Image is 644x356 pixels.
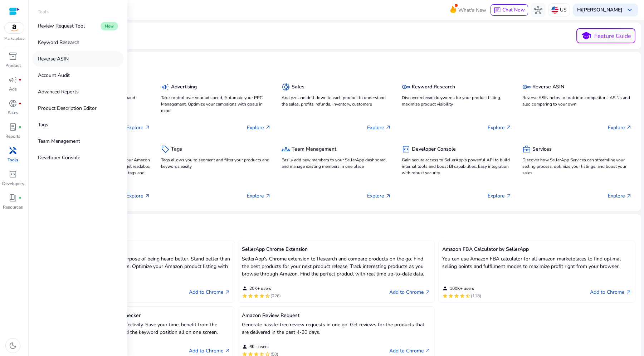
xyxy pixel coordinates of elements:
mat-icon: star [454,293,459,299]
span: arrow_outward [385,193,391,199]
mat-icon: star [442,293,448,299]
span: donut_small [282,83,290,91]
span: code_blocks [9,170,17,179]
p: Discover how SellerApp Services can streamline your selling process, optimize your listings, and ... [522,157,632,176]
mat-icon: star_half [465,293,471,299]
p: Tools [8,157,18,163]
span: inventory_2 [9,52,17,60]
span: arrow_outward [385,125,391,130]
p: SellerApp's Chrome extension to Research and compare products on the go. Find the best products f... [242,255,431,278]
span: sell [161,145,170,153]
span: (118) [471,293,481,299]
span: campaign [161,83,170,91]
h5: Amazon Keyword Ranking & Index Checker [41,313,230,319]
span: 100K+ users [450,286,474,291]
span: arrow_outward [626,289,631,295]
span: arrow_outward [225,348,230,353]
p: Tailor make your listing for the sole purpose of being heard better. Stand better than your compe... [41,255,230,278]
h5: Advertising [171,84,197,90]
p: Easily add new members to your SellerApp dashboard, and manage existing members in one place [282,157,391,170]
h5: Reverse ASIN [532,84,564,90]
p: Reverse ASIN [38,55,69,63]
p: You can use Amazon FBA calculator for all amazon marketplaces to find optimal selling points and ... [442,255,631,270]
mat-icon: star [248,293,253,299]
span: Chat Now [502,6,525,13]
p: Tags allows you to segment and filter your products and keywords easily [161,157,270,170]
h5: Services [532,146,552,152]
p: Generate hassle-free review requests in one go. Get reviews for the products that are delivered i... [242,321,431,336]
span: New [101,22,118,30]
span: arrow_outward [506,193,512,199]
p: Explore [488,124,512,131]
p: Reverse ASIN helps to look into competitors' ASINs and also comparing to your own [522,94,632,107]
mat-icon: star [242,293,248,299]
img: us.svg [551,6,558,14]
button: chatChat Now [491,4,528,16]
span: campaign [9,75,17,84]
span: code_blocks [402,145,410,153]
p: Tools [38,9,49,15]
span: arrow_outward [506,125,512,130]
span: arrow_outward [265,125,271,130]
span: fiber_manual_record [19,78,21,81]
h5: Amazon FBA Calculator by SellerApp [442,247,631,253]
h5: SellerApp Chrome Extension [242,247,431,253]
mat-icon: star [253,293,259,299]
span: keyboard_arrow_down [625,6,634,14]
p: Review Request Tool [38,22,85,30]
p: Gain secure access to SellerApp's powerful API to build internal tools and boost BI capabilities.... [402,157,511,176]
a: Add to Chromearrow_outward [590,288,631,297]
mat-icon: person [242,286,248,291]
span: arrow_outward [145,125,150,130]
span: book_4 [9,194,17,202]
p: Resources [3,204,23,210]
a: Add to Chromearrow_outward [389,346,431,355]
span: arrow_outward [425,348,431,353]
span: (226) [270,293,281,299]
span: What's New [458,4,486,16]
span: school [581,31,591,41]
b: [PERSON_NAME] [582,6,623,13]
span: groups [282,145,290,153]
mat-icon: person [442,286,448,291]
p: Product Description Editor [38,104,97,112]
p: Take control over your ad spend, Automate your PPC Management, Optimize your campaigns with goals... [161,94,270,114]
mat-icon: star [448,293,454,299]
p: Reports [5,133,20,140]
p: Advanced Reports [38,88,79,96]
h5: Tags [171,146,182,152]
span: key [402,83,410,91]
h5: Amazon Keyword Research Tool [41,247,230,253]
p: Explore [247,192,271,200]
p: Built with focus on ease of use and effectivity. Save your time, benefit from the indexing inform... [41,321,230,336]
h5: Amazon Review Request [242,313,431,319]
span: 6K+ users [249,344,269,350]
p: Explore [126,124,150,131]
p: Discover relevant keywords for your product listing, maximize product visibility [402,94,511,107]
span: arrow_outward [265,193,271,199]
p: Explore [608,192,632,200]
p: Explore [367,124,391,131]
p: Explore [488,192,512,200]
span: handyman [9,146,17,155]
p: Marketplace [4,36,24,42]
p: Analyze and drill down to each product to understand the sales, profits, refunds, inventory, cust... [282,94,391,107]
p: Explore [247,124,271,131]
p: Explore [367,192,391,200]
span: dark_mode [9,341,17,350]
span: key [522,83,531,91]
span: fiber_manual_record [19,126,21,128]
span: arrow_outward [225,289,230,295]
mat-icon: star [459,293,465,299]
span: business_center [522,145,531,153]
p: Sales [8,109,18,116]
button: schoolFeature Guide [576,28,635,43]
p: US [560,4,567,16]
span: fiber_manual_record [19,196,21,199]
h5: Developer Console [412,146,456,152]
mat-icon: star [259,293,265,299]
p: Tags [38,121,48,128]
a: Add to Chromearrow_outward [389,288,431,297]
p: Feature Guide [594,32,631,40]
a: Add to Chromearrow_outward [189,288,230,297]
